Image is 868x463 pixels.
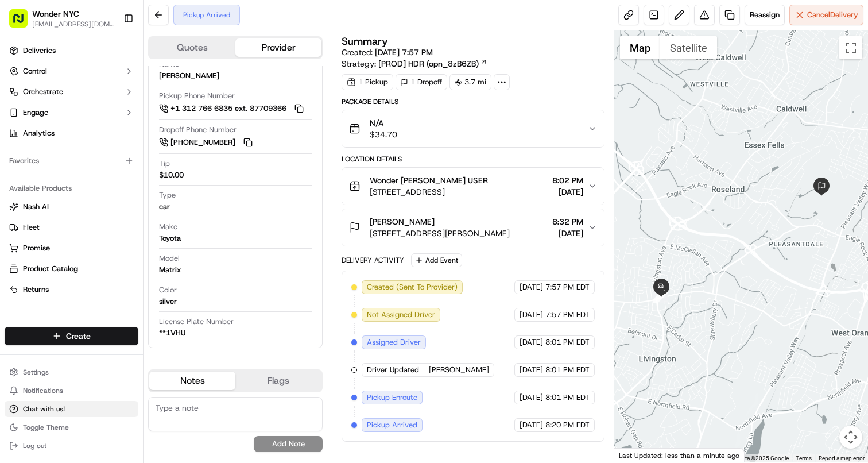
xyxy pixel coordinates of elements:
div: Available Products [5,179,138,198]
button: Log out [5,438,138,454]
div: car [159,202,170,212]
img: Joseph V. [11,198,30,217]
span: Engage [23,107,48,118]
span: [DATE] [520,337,543,348]
span: [DATE] [520,392,543,403]
div: 💻 [97,258,106,267]
div: Matrix [159,265,181,275]
span: • [95,209,99,218]
button: Show satellite imagery [660,36,717,59]
div: Last Updated: less than a minute ago [614,448,745,462]
span: Assigned Driver [367,337,421,348]
button: Wonder [PERSON_NAME] USER[STREET_ADDRESS]8:02 PM[DATE] [342,168,604,205]
span: Promise [23,243,50,253]
div: Toyota [159,233,181,244]
span: 7:57 PM EDT [545,310,590,320]
button: [PERSON_NAME][STREET_ADDRESS][PERSON_NAME]8:32 PM[DATE] [342,209,604,246]
span: [PERSON_NAME] [370,216,435,227]
span: 8:02 PM [552,175,583,186]
img: 1736555255976-a54dd68f-1ca7-489b-9aae-adbdc363a1c4 [23,210,32,219]
span: Pickup Enroute [367,392,417,403]
button: See all [178,147,209,161]
span: Reassign [750,10,780,20]
span: [PHONE_NUMBER] [170,137,235,148]
span: Dropoff Phone Number [159,125,237,135]
span: [DATE] [552,186,583,198]
span: [PROD] HDR (opn_8zB6ZB) [378,58,479,70]
a: Promise [9,243,134,253]
button: Quotes [149,38,235,57]
a: [PROD] HDR (opn_8zB6ZB) [378,58,487,70]
div: [PERSON_NAME] [159,71,219,81]
span: Created: [342,47,433,58]
img: 1736555255976-a54dd68f-1ca7-489b-9aae-adbdc363a1c4 [11,110,32,130]
a: Analytics [5,124,138,142]
button: Nash AI [5,198,138,216]
span: Wonder [PERSON_NAME] USER [370,175,488,186]
button: Control [5,62,138,80]
span: $34.70 [370,129,397,140]
span: Not Assigned Driver [367,310,435,320]
span: [DATE] [520,420,543,430]
span: Type [159,190,176,200]
span: Toggle Theme [23,423,69,432]
button: Fleet [5,218,138,237]
div: Package Details [342,97,604,106]
a: 💻API Documentation [92,252,189,273]
span: [DATE] [552,227,583,239]
button: CancelDelivery [789,5,863,25]
span: 8:01 PM EDT [545,365,590,375]
img: 1756434665150-4e636765-6d04-44f2-b13a-1d7bbed723a0 [24,110,45,130]
div: 1 Pickup [342,74,393,90]
div: Favorites [5,152,138,170]
span: Model [159,253,180,264]
span: Cancel Delivery [807,10,858,20]
span: Color [159,285,177,295]
button: Settings [5,364,138,380]
span: 7:57 PM EDT [545,282,590,292]
span: Notifications [23,386,63,395]
img: Google [617,447,655,462]
input: Got a question? Start typing here... [30,74,207,86]
span: [STREET_ADDRESS] [370,186,488,198]
span: Chat with us! [23,404,65,414]
span: +1 312 766 6835 ext. 87709366 [170,103,286,114]
span: Pylon [114,285,139,294]
button: Chat with us! [5,401,138,417]
span: [DATE] [520,365,543,375]
span: Analytics [23,128,55,138]
span: N/A [370,117,397,129]
button: Create [5,327,138,345]
button: Provider [235,38,321,57]
a: Open this area in Google Maps (opens a new window) [617,447,655,462]
button: Map camera controls [839,426,862,449]
span: Make [159,222,177,232]
button: Start new chat [195,113,209,127]
a: Report a map error [819,455,865,461]
span: [STREET_ADDRESS][PERSON_NAME] [370,227,510,239]
a: [PHONE_NUMBER] [159,136,254,149]
span: Product Catalog [23,264,78,274]
button: Show street map [620,36,660,59]
button: [EMAIL_ADDRESS][DOMAIN_NAME] [32,20,114,29]
a: Nash AI [9,202,134,212]
a: Powered byPylon [81,284,139,294]
div: We're available if you need us! [52,121,158,130]
a: Fleet [9,222,134,233]
a: Deliveries [5,41,138,60]
div: $10.00 [159,170,184,180]
span: Log out [23,441,46,450]
button: Engage [5,103,138,122]
button: Wonder NYC [32,8,79,20]
button: Toggle fullscreen view [839,36,862,59]
span: 8:01 PM EDT [545,337,590,348]
div: Past conversations [11,149,77,159]
a: +1 312 766 6835 ext. 87709366 [159,102,305,115]
span: Create [66,330,91,342]
button: N/A$34.70 [342,110,604,147]
span: [PERSON_NAME] [36,209,93,218]
span: Nash AI [23,202,49,212]
span: Tip [159,159,170,169]
span: Map data ©2025 Google [726,455,789,461]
